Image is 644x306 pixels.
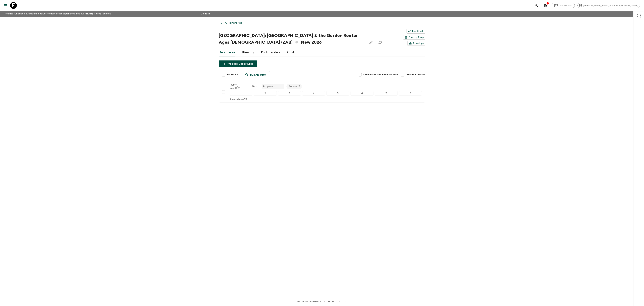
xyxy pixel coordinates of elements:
[230,98,247,101] p: Room release: 35
[261,48,280,56] a: Pack Leaders
[407,41,425,46] a: Bookings
[219,60,257,67] button: Propose Departures
[581,4,640,7] span: [PERSON_NAME][EMAIL_ADDRESS][DOMAIN_NAME]
[577,3,640,8] div: [PERSON_NAME][EMAIL_ADDRESS][DOMAIN_NAME]
[227,73,238,76] span: Select All
[403,35,425,40] a: Dietary Reqs
[251,85,256,87] span: Assign pack leader
[302,91,325,96] div: 4
[351,91,373,96] div: 6
[219,19,244,26] a: All itineraries
[219,82,425,102] button: [DATE]New 2026Assign pack leaderProposedSecured?12345678Room release:35
[297,300,321,303] a: Guides & Tutorials
[4,11,113,17] p: We use functional & tracking cookies to deliver this experience. See our for more.
[219,32,365,46] h1: [GEOGRAPHIC_DATA]: [GEOGRAPHIC_DATA] & the Garden Route: Ages [DEMOGRAPHIC_DATA] (ZAB) New 2026
[552,3,575,8] a: Give feedback
[225,21,242,25] p: All itineraries
[278,91,301,96] div: 3
[230,87,248,90] p: New 2026
[250,73,266,77] p: Bulk update
[230,83,248,87] p: [DATE]
[287,48,294,56] a: Cost
[368,39,374,46] button: Edit this itinerary
[200,11,211,16] button: Dismiss
[407,29,425,34] a: Feedback
[399,91,422,96] div: 8
[288,84,300,89] p: Secured?
[230,91,252,96] div: 1
[254,91,277,96] div: 2
[219,48,235,56] a: Departures
[85,13,101,15] a: Privacy Policy
[363,73,398,76] span: Show Attention Required only
[326,91,349,96] div: 5
[377,39,384,46] span: Share this itinerary
[2,2,9,9] button: menu
[557,4,575,7] span: Give feedback
[263,84,275,89] p: Proposed
[241,71,270,78] a: Bulk update
[242,48,254,56] a: Itinerary
[533,2,540,9] button: search adventures
[286,84,302,89] div: Secured?
[406,73,425,76] span: Include Archived
[328,300,347,303] a: Privacy Policy
[375,91,398,96] div: 7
